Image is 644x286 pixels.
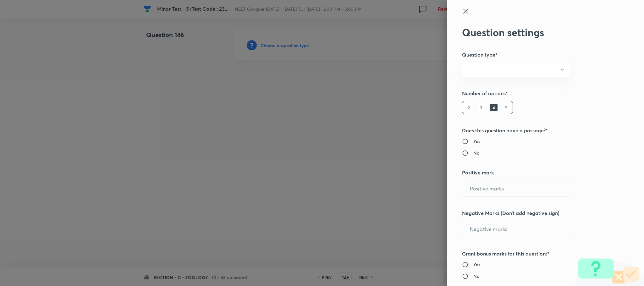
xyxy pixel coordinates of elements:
h5: Number of options* [462,90,608,97]
h5: Grant bonus marks for this question?* [462,250,608,257]
h6: Yes [473,261,480,268]
h6: Yes [473,138,480,145]
h2: Question settings [462,26,608,38]
h6: 4 [490,104,498,111]
input: Positive marks [462,180,570,196]
h5: Question type* [462,51,608,58]
h5: Negative Marks (Don’t add negative sign) [462,209,608,217]
h6: 3 [477,104,485,111]
h6: 2 [465,104,472,111]
h5: Does this question have a passage?* [462,127,608,134]
h6: No [473,150,479,156]
h5: Positive mark [462,169,608,176]
h6: 5 [503,104,510,111]
input: Negative marks [462,221,570,237]
h6: No [473,273,479,279]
